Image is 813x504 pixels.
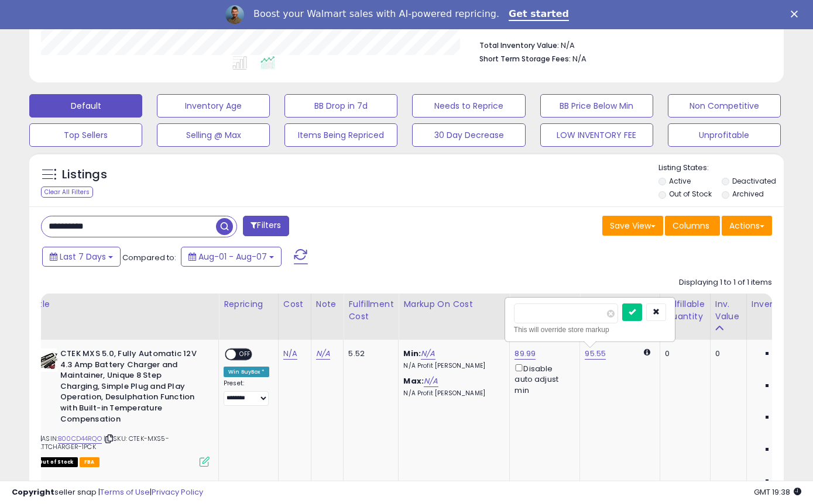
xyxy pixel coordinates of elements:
a: Terms of Use [100,486,150,498]
b: Max: [403,375,424,386]
button: Columns [665,216,720,236]
button: Filters [243,216,289,236]
img: 41BJ2LVTXwS._SL40_.jpg [34,348,57,372]
div: This will override store markup [514,324,666,336]
span: OFF [236,350,255,360]
div: 5.52 [348,348,389,359]
label: Archived [732,189,764,199]
div: 0 [715,348,737,359]
i: Calculated using Dynamic Max Price. [644,348,650,356]
button: Top Sellers [29,123,142,147]
h5: Listings [62,167,107,183]
div: Close [791,11,802,18]
div: Inv. value [715,298,742,323]
div: Fulfillable Quantity [665,298,705,323]
span: FBA [80,457,100,467]
button: Save View [602,216,663,236]
b: Total Inventory Value: [479,40,559,50]
span: 2025-08-15 19:38 GMT [754,486,801,498]
div: Repricing [224,298,273,310]
button: Non Competitive [668,94,781,118]
div: Boost your Walmart sales with AI-powered repricing. [253,8,499,20]
button: Needs to Reprice [412,94,525,118]
div: Preset: [224,379,269,406]
button: Selling @ Max [157,123,270,147]
span: Aug-01 - Aug-07 [198,251,267,263]
a: N/A [283,348,297,360]
div: Displaying 1 to 1 of 1 items [679,277,772,288]
a: N/A [316,348,330,360]
img: Profile image for Adrian [225,5,244,24]
span: All listings that are currently out of stock and unavailable for purchase on Amazon [34,457,78,467]
p: Listing States: [658,163,784,174]
b: Min: [403,348,421,359]
a: 89.99 [514,348,536,360]
p: N/A Profit [PERSON_NAME] [403,389,500,398]
button: Last 7 Days [42,247,121,267]
label: Active [669,176,691,186]
button: 30 Day Decrease [412,123,525,147]
div: Win BuyBox * [224,367,269,377]
a: Privacy Policy [152,486,203,498]
b: CTEK MXS 5.0, Fully Automatic 12V 4.3 Amp Battery Charger and Maintainer, Unique 8 Step Charging,... [60,348,203,427]
div: Clear All Filters [41,187,93,198]
span: Compared to: [122,252,176,263]
button: Unprofitable [668,123,781,147]
span: N/A [572,53,586,64]
button: Items Being Repriced [284,123,397,147]
strong: Copyright [12,486,54,498]
button: BB Price Below Min [540,94,653,118]
button: Actions [722,216,772,236]
button: Inventory Age [157,94,270,118]
button: LOW INVENTORY FEE [540,123,653,147]
div: seller snap | | [12,487,203,498]
b: Short Term Storage Fees: [479,54,571,64]
a: Get started [509,8,569,21]
th: The percentage added to the cost of goods (COGS) that forms the calculator for Min & Max prices. [399,294,510,340]
div: Disable auto adjust min [514,362,571,396]
div: Cost [283,298,306,310]
div: Title [31,298,214,310]
label: Deactivated [732,176,776,186]
a: N/A [424,375,438,387]
a: N/A [421,348,435,360]
a: 95.55 [585,348,606,360]
label: Out of Stock [669,189,712,199]
button: BB Drop in 7d [284,94,397,118]
p: N/A Profit [PERSON_NAME] [403,362,500,370]
button: Aug-01 - Aug-07 [181,247,282,267]
span: Last 7 Days [60,251,106,263]
button: Default [29,94,142,118]
li: N/A [479,37,763,51]
div: Markup on Cost [403,298,505,310]
a: B00CD44RQO [58,434,102,444]
span: Columns [673,220,709,232]
div: Note [316,298,339,310]
div: 0 [665,348,701,359]
div: Fulfillment Cost [348,298,393,323]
